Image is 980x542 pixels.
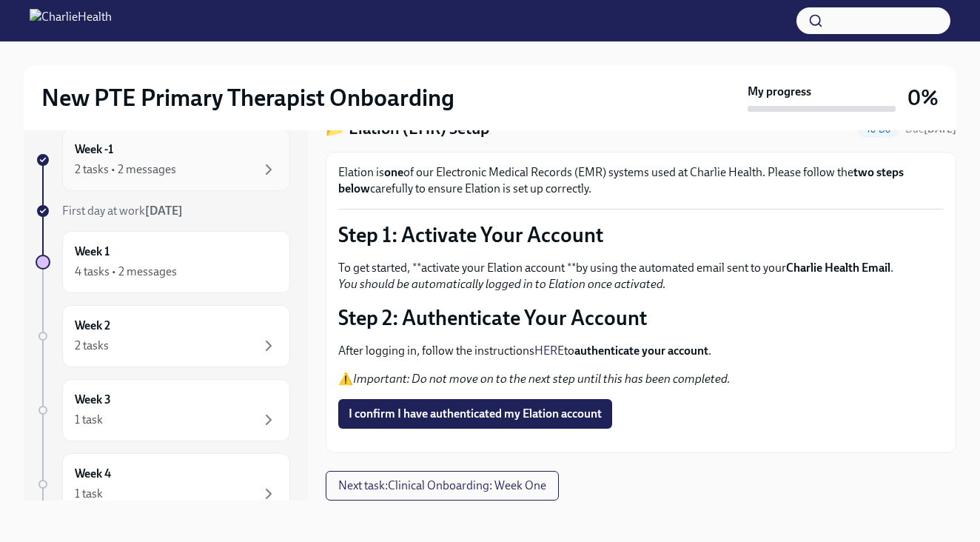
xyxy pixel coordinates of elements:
h6: Week 3 [75,392,111,408]
strong: My progress [748,84,811,100]
h6: Week 4 [75,466,111,482]
h6: Week 2 [75,318,110,334]
button: I confirm I have authenticated my Elation account [338,399,612,429]
strong: one [384,165,403,179]
a: Week 31 task [36,379,290,441]
a: Week 22 tasks [36,305,290,367]
h6: Week 1 [75,244,110,260]
strong: [DATE] [145,204,183,218]
p: ⚠️ [338,371,944,387]
strong: [DATE] [924,123,956,135]
em: You should be automatically logged in to Elation once activated. [338,277,666,291]
p: To get started, **activate your Elation account **by using the automated email sent to your . [338,260,944,292]
button: Next task:Clinical Onboarding: Week One [326,471,559,501]
p: After logging in, follow the instructions to . [338,343,944,359]
p: Step 1: Activate Your Account [338,221,944,248]
div: 4 tasks • 2 messages [75,264,177,280]
div: 1 task [75,412,103,428]
div: 1 task [75,486,103,502]
span: Next task : Clinical Onboarding: Week One [338,478,546,493]
h2: New PTE Primary Therapist Onboarding [41,83,454,113]
a: Week 41 task [36,453,290,515]
span: I confirm I have authenticated my Elation account [349,406,602,421]
span: Due [905,123,956,135]
a: First day at work[DATE] [36,203,290,219]
div: 2 tasks • 2 messages [75,161,176,178]
h3: 0% [907,84,939,111]
img: CharlieHealth [30,9,112,33]
a: HERE [534,344,564,358]
span: First day at work [62,204,183,218]
h6: Week -1 [75,141,113,158]
a: Week 14 tasks • 2 messages [36,231,290,293]
strong: Charlie Health Email [786,261,890,275]
a: Week -12 tasks • 2 messages [36,129,290,191]
em: Important: Do not move on to the next step until this has been completed. [353,372,731,386]
p: Step 2: Authenticate Your Account [338,304,944,331]
strong: authenticate your account [574,344,708,358]
div: 2 tasks [75,338,109,354]
p: Elation is of our Electronic Medical Records (EMR) systems used at Charlie Health. Please follow ... [338,164,944,197]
